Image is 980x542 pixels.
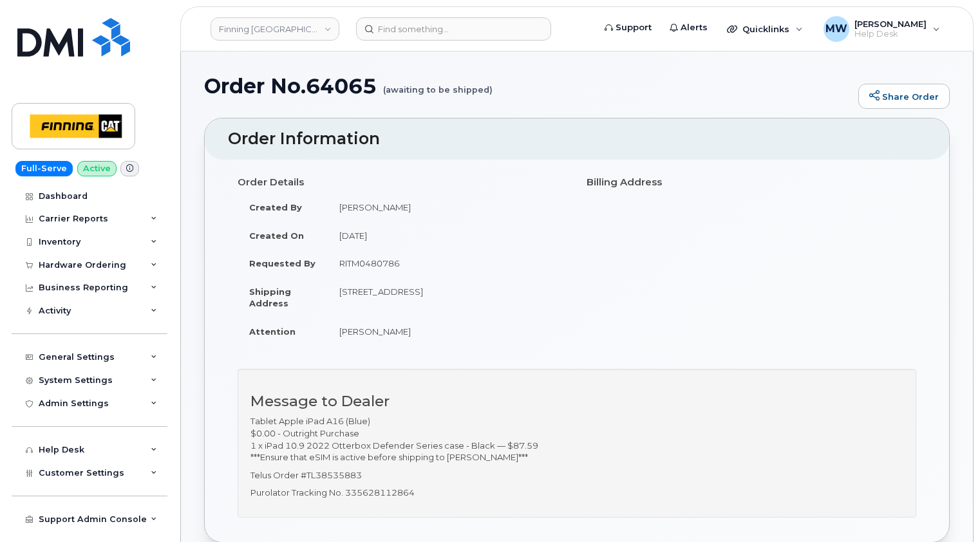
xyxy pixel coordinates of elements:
td: [DATE] [328,221,567,250]
p: Tablet Apple iPad A16 (Blue) $0.00 - Outright Purchase 1 x iPad 10.9 2022 Otterbox Defender Serie... [250,415,903,463]
strong: Created On [249,230,304,241]
td: [STREET_ADDRESS] [328,277,567,317]
td: [PERSON_NAME] [328,193,567,221]
strong: Requested By [249,258,316,268]
strong: Created By [249,202,302,212]
td: [PERSON_NAME] [328,317,567,346]
a: Share Order [858,84,950,109]
p: Purolator Tracking No. 335628112864 [250,487,903,499]
p: Telus Order #TL38535883 [250,469,903,481]
strong: Shipping Address [249,286,291,309]
h1: Order No.64065 [204,75,852,97]
small: (awaiting to be shipped) [383,75,493,95]
h4: Order Details [238,177,567,188]
strong: Attention [249,326,296,337]
td: RITM0480786 [328,249,567,277]
h3: Message to Dealer [250,393,903,409]
h2: Order Information [228,130,926,148]
h4: Billing Address [587,177,916,188]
